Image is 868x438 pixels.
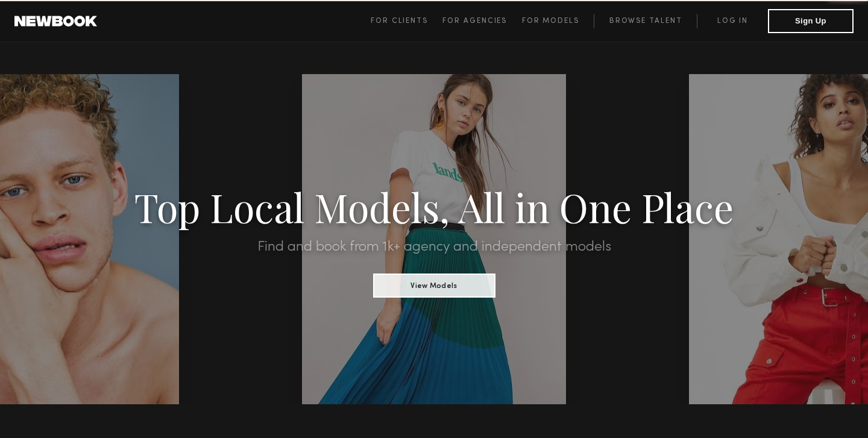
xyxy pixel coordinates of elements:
h2: Find and book from 1k+ agency and independent models [65,240,803,254]
button: View Models [373,274,495,298]
h1: Top Local Models, All in One Place [65,188,803,225]
a: For Agencies [442,14,521,28]
a: Log in [697,14,768,28]
span: For Agencies [442,17,507,25]
a: View Models [373,278,495,291]
a: For Clients [371,14,442,28]
a: For Models [522,14,594,28]
button: Sign Up [768,9,854,33]
span: For Models [522,17,579,25]
a: Browse Talent [594,14,697,28]
span: For Clients [371,17,428,25]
